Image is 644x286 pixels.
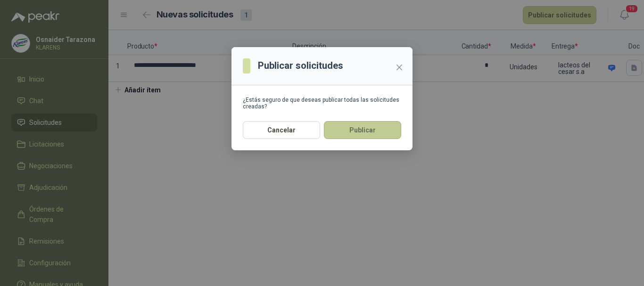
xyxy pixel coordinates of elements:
[392,60,407,75] button: Close
[243,97,401,110] div: ¿Estás seguro de que deseas publicar todas las solicitudes creadas?
[243,121,320,139] button: Cancelar
[396,64,403,71] span: close
[324,121,401,139] button: Publicar
[258,58,343,73] h3: Publicar solicitudes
